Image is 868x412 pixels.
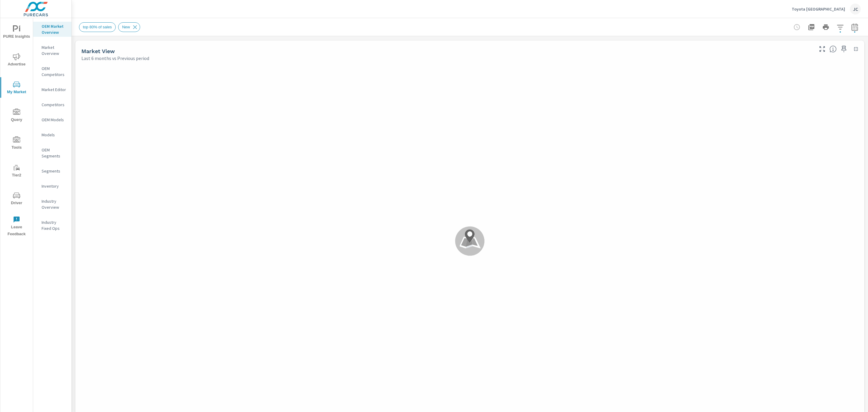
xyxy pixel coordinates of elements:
[2,109,31,123] span: Query
[33,145,71,160] div: OEM Segments
[33,85,71,94] div: Market Editor
[42,44,67,56] p: Market Overview
[118,25,134,29] span: New
[42,87,67,93] p: Market Editor
[33,218,71,233] div: Industry Fixed Ops
[805,21,817,33] button: "Export Report to PDF"
[33,197,71,212] div: Industry Overview
[817,44,827,54] button: Make Fullscreen
[2,53,31,68] span: Advertise
[42,219,67,231] p: Industry Fixed Ops
[829,45,837,52] span: Find the biggest opportunities in your market for your inventory. Understand by postal code where...
[79,25,115,29] span: top 80% of sales
[792,6,845,12] p: Toyota [GEOGRAPHIC_DATA]
[42,65,67,78] p: OEM Competitors
[2,136,31,151] span: Tools
[2,81,31,96] span: My Market
[33,115,71,124] div: OEM Models
[118,22,140,32] div: New
[42,198,67,210] p: Industry Overview
[42,183,67,189] p: Inventory
[81,48,115,54] h5: Market View
[851,44,861,54] button: Minimize Widget
[33,130,71,139] div: Models
[42,132,67,138] p: Models
[42,168,67,174] p: Segments
[2,216,31,238] span: Leave Feedback
[42,102,67,108] p: Competitors
[33,64,71,79] div: OEM Competitors
[81,55,149,62] p: Last 6 months vs Previous period
[849,21,861,33] button: Select Date Range
[33,100,71,109] div: Competitors
[42,117,67,123] p: OEM Models
[2,25,31,40] span: PURE Insights
[2,164,31,179] span: Tier2
[834,21,846,33] button: Apply Filters
[33,182,71,191] div: Inventory
[2,192,31,207] span: Driver
[33,43,71,58] div: Market Overview
[0,18,33,240] div: nav menu
[839,44,849,54] span: Save this to your personalized report
[820,21,832,33] button: Print Report
[42,147,67,159] p: OEM Segments
[33,22,71,37] div: OEM Market Overview
[42,23,67,35] p: OEM Market Overview
[33,166,71,176] div: Segments
[850,4,861,14] div: JC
